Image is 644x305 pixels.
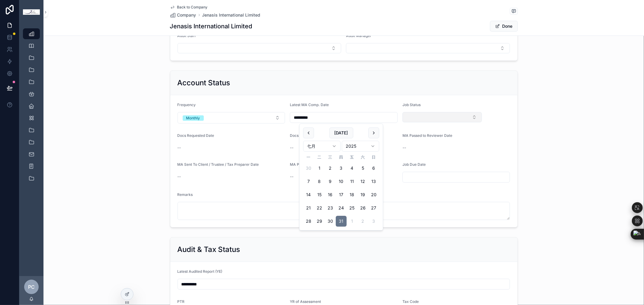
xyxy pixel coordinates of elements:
[336,203,347,213] button: 2025年7月24日 星期四
[28,283,35,291] span: PC
[170,5,208,10] a: Back to Company
[178,162,259,167] span: MA Sent To Client / Trustee / Tax Preparer Date
[303,154,314,160] th: 星期一
[336,163,347,174] button: 2025年7月3日 星期四
[177,5,208,10] span: Back to Company
[314,203,325,213] button: 2025年7月22日 星期二
[178,112,285,124] button: Select Button
[314,189,325,200] button: 2025年7月15日 星期二
[303,216,314,227] button: 2025年7月28日 星期一
[357,154,368,160] th: 星期六
[178,245,240,254] h2: Audit & Tax Status
[336,189,347,200] button: 2025年7月17日 星期四
[290,174,293,180] span: --
[325,189,336,200] button: 2025年7月16日 星期三
[314,176,325,187] button: 2025年7月8日 星期二
[347,216,357,227] button: 2025年8月1日 星期五
[347,203,357,213] button: 2025年7月25日 星期五
[368,176,379,187] button: 2025年7月13日 星期日
[303,203,314,213] button: 2025年7月21日 星期一
[325,216,336,227] button: 2025年7月30日 星期三
[402,102,421,107] span: Job Status
[290,102,329,107] span: Latest MA Comp. Date
[314,216,325,227] button: 2025年7月29日 星期二
[402,162,426,167] span: Job Due Date
[368,203,379,213] button: 2025年7月27日 星期日
[325,163,336,174] button: 2025年7月2日 星期三
[347,189,357,200] button: 2025年7月18日 星期五
[202,12,261,18] a: Jenasis International Limited
[23,9,40,15] img: App logo
[402,112,482,122] button: Select Button
[347,176,357,187] button: 2025年7月11日 星期五
[402,299,419,304] span: Tax Code
[290,133,325,138] span: Docs Received Date
[290,162,329,167] span: MA Pass To Audit Date
[357,189,368,200] button: 2025年7月19日 星期六
[336,154,347,160] th: 星期四
[303,189,314,200] button: 2025年7月14日 星期一
[314,154,325,160] th: 星期二
[346,43,510,53] button: Select Button
[368,216,379,227] button: 2025年8月3日 星期日
[347,163,357,174] button: 2025年7月4日 星期五
[170,12,196,18] a: Company
[290,145,293,151] span: --
[402,145,406,151] span: --
[402,133,452,138] span: MA Passed to Reviewer Date
[178,174,181,180] span: --
[325,203,336,213] button: 2025年7月23日 星期三
[325,176,336,187] button: 2025年7月9日 星期三
[325,154,336,160] th: 星期三
[178,269,223,274] span: Latest Audited Report (YE)
[368,189,379,200] button: 2025年7月20日 星期日
[186,115,200,121] div: Monthly
[336,216,347,227] button: 2025年7月31日 星期四, selected
[368,154,379,160] th: 星期日
[170,22,252,30] h1: Jenasis International Limited
[329,127,353,138] button: [DATE]
[178,102,196,107] span: Frequency
[303,176,314,187] button: 2025年7月7日 星期一
[368,163,379,174] button: 2025年7月6日 星期日
[357,216,368,227] button: 2025年8月2日 星期六
[303,163,314,174] button: 2025年6月30日 星期一
[290,299,321,304] span: YR of Assessment
[178,192,193,197] span: Remarks
[19,24,43,192] div: scrollable content
[178,43,341,53] button: Select Button
[336,176,347,187] button: 2025年7月10日 星期四
[178,133,214,138] span: Docs Requested Date
[357,203,368,213] button: 2025年7月26日 星期六
[303,154,379,227] table: 七月 2025
[357,163,368,174] button: 2025年7月5日 星期六
[177,12,196,18] span: Company
[178,299,185,304] span: PTR
[178,145,181,151] span: --
[314,163,325,174] button: 2025年7月1日 星期二
[178,78,230,88] h2: Account Status
[357,176,368,187] button: 2025年7月12日 星期六
[347,154,357,160] th: 星期五
[490,21,518,32] button: Done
